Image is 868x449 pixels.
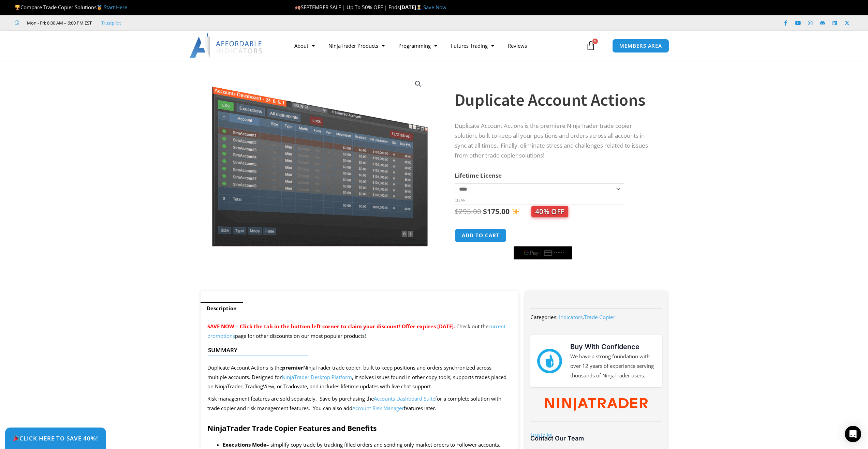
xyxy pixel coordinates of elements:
[322,38,392,54] a: NinjaTrader Products
[512,227,574,244] iframe: Secure express checkout frame
[295,5,300,10] img: 🍂
[282,364,303,371] strong: premier
[444,38,501,54] a: Futures Trading
[400,4,423,11] strong: [DATE]
[101,19,121,27] a: Trustpilot
[412,78,424,90] a: View full-screen image gallery
[537,349,562,373] img: mark thumbs good 43913 | Affordable Indicators – NinjaTrader
[282,374,352,380] a: NinjaTrader Desktop Platform
[576,36,606,56] a: 0
[207,322,512,341] p: Check out the page for other discounts on our most popular products!
[483,207,510,216] bdi: 175.00
[207,323,455,330] span: SAVE NOW – Click the tab in the bottom left corner to claim your discount! Offer expires [DATE].
[207,423,377,433] strong: NinjaTrader Trade Copier Features and Benefits
[584,314,615,320] a: Trade Copier
[207,364,506,390] span: Duplicate Account Actions is the NinjaTrader trade copier, built to keep positions and orders syn...
[512,208,519,215] img: ✨
[455,121,654,161] p: Duplicate Account Actions is the premiere NinjaTrader trade copier solution, built to keep all yo...
[15,5,20,10] img: 🏆
[531,206,568,217] span: 40% OFF
[295,4,400,11] span: SEPTEMBER SALE | Up To 50% OFF | Ends
[455,88,654,112] h1: Duplicate Account Actions
[190,33,263,58] img: LogoAI | Affordable Indicators – NinjaTrader
[845,426,861,442] div: Open Intercom Messenger
[416,5,422,10] img: ⌛
[208,347,506,354] h4: Summary
[455,207,481,216] bdi: 295.00
[570,352,656,380] p: We have a strong foundation with over 12 years of experience serving thousands of NinjaTrader users.
[545,398,648,411] img: NinjaTrader Wordmark color RGB | Affordable Indicators – NinjaTrader
[514,246,572,259] button: Buy with GPay
[392,38,444,54] a: Programming
[530,314,558,320] span: Categories:
[570,342,656,352] h3: Buy With Confidence
[455,198,465,203] a: Clear options
[501,38,534,54] a: Reviews
[25,19,92,27] span: Mon - Fri: 8:00 AM – 6:00 PM EST
[559,314,583,320] a: Indicators
[483,207,487,216] span: $
[15,4,127,11] span: Compare Trade Copier Solutions
[5,428,106,449] a: 🎉Click Here to save 40%!
[207,394,512,413] p: Risk management features are sold separately. Save by purchasing the for a complete solution with...
[104,4,127,11] a: Start Here
[423,4,446,11] a: Save Now
[455,171,502,179] label: Lifetime License
[13,435,19,441] img: 🎉
[374,395,435,402] a: Accounts Dashboard Suite
[13,435,98,441] span: Click Here to save 40%!
[455,228,506,242] button: Add to cart
[288,38,322,54] a: About
[201,302,243,315] a: Description
[97,5,102,10] img: 🥇
[619,43,662,48] span: MEMBERS AREA
[612,39,669,53] a: MEMBERS AREA
[559,314,615,320] span: ,
[455,207,459,216] span: $
[352,405,404,411] a: Account Risk Manager
[592,39,598,44] span: 0
[288,38,584,54] nav: Menu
